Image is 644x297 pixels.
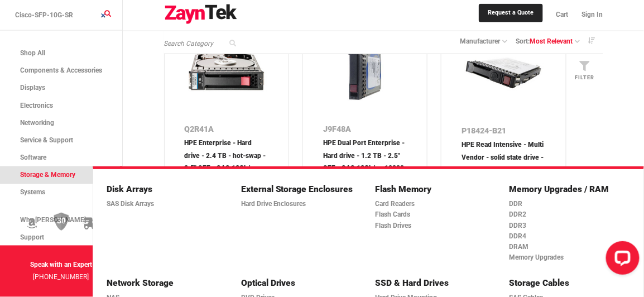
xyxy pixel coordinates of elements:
[510,231,623,242] a: DDR4
[462,33,545,114] img: P18424-B21 -- HPE 960GB 2.5" READ INTENSIVE SATA 6GB/S SSD HPE SMART CARRIER
[20,136,73,144] span: Service & Support
[510,221,623,231] a: DDR3
[462,124,545,186] a: P18424-B21HPE Read Intensive - Multi Vendor - solid state drive - 960 GB - hot-swap - 2.5" SFF - ...
[164,39,241,49] input: Search Category
[375,276,489,290] a: SSD & Hard Drives
[20,49,45,57] span: Shop All
[575,3,603,27] a: Sign In
[20,66,102,74] span: Components & Accessories
[510,209,623,220] a: DDR2
[462,138,545,185] p: HPE Read Intensive - Multi Vendor - solid state drive - 960 GB - hot-swap - 2.5" SFF - SATA 6Gb/s -
[20,84,45,92] span: Displays
[323,137,407,184] p: HPE Dual Port Enterprise - Hard drive - 1.2 TB - 2.5" SFF - SAS 12Gb/s - 10000 rpm - for Modular Sma
[20,171,75,179] span: Storage & Memory
[516,36,580,46] a: Sort:
[462,124,545,139] p: P18424-B21
[323,32,407,112] img: J9F48A -- HPE Dual Port Enterprise - Hard drive - 1.2 TB - 2.5" SFF - SAS 12Gb/s - 10000 rpm - for M
[556,11,569,18] span: Cart
[573,73,597,82] p: Filter
[597,237,644,284] iframe: LiveChat chat widget
[580,33,603,46] a: Descending
[479,4,542,22] a: Request a Quote
[185,137,268,184] p: HPE Enterprise - Hard drive - 2.4 TB - hot-swap - 2.5" SFF - SAS 12Gb/s - 10000 rpm - for Modular Sm
[185,122,268,137] p: Q2R41A
[30,261,92,269] strong: Speak with an Expert
[33,274,89,281] a: [PHONE_NUMBER]
[323,122,407,184] a: J9F48AHPE Dual Port Enterprise - Hard drive - 1.2 TB - 2.5" SFF - SAS 12Gb/s - 10000 rpm - for Mo...
[107,276,220,290] a: Network Storage
[510,252,623,263] a: Memory Upgrades
[20,102,53,109] span: Electronics
[375,199,489,209] a: Card Readers
[20,119,54,127] span: Networking
[107,183,220,197] a: Disk Arrays
[510,199,623,209] a: DDR
[323,122,407,137] p: J9F48A
[107,199,220,209] a: SAS Disk Arrays
[241,183,355,197] a: External Storage Enclosures
[510,276,623,290] a: Storage Cables
[164,4,238,25] img: logo
[20,189,45,197] span: Systems
[185,122,268,184] a: Q2R41AHPE Enterprise - Hard drive - 2.4 TB - hot-swap - 2.5" SFF - SAS 12Gb/s - 10000 rpm - for M...
[375,221,489,231] a: Flash Drives
[241,276,355,290] a: Optical Drives
[375,209,489,220] a: Flash Cards
[241,199,355,209] a: Hard Drive Enclosures
[185,32,268,112] img: Q2R41A -- HPE Enterprise - Hard drive - 2.4 TB - hot-swap - 2.5" SFF - SAS 12Gb/s - 10000 rpm - for
[530,37,573,45] span: Most Relevant
[550,3,575,27] a: Cart
[54,213,69,232] img: 30 Day Return Policy
[375,183,489,197] a: Flash Memory
[20,154,46,161] span: Software
[460,37,508,45] a: manufacturer
[510,183,623,197] a: Memory Upgrades / RAM
[510,242,623,252] a: DRAM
